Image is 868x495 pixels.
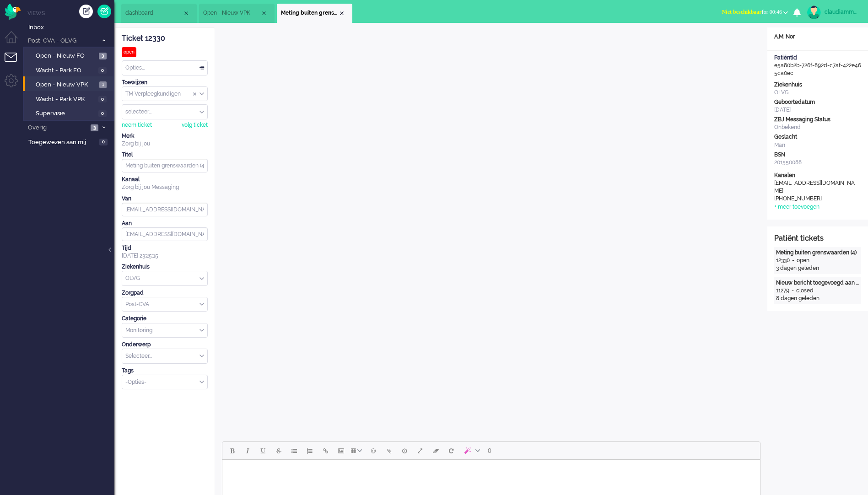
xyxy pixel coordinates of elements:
a: claudiammsc [805,5,859,19]
button: Italic [240,443,255,458]
span: Post-CVA - OLVG [27,37,97,45]
div: e5a80b2b-726f-892d-c7af-422e465ca0ec [767,54,868,77]
div: - [789,287,796,295]
div: Assign User [122,104,208,119]
div: [EMAIL_ADDRESS][DOMAIN_NAME] [774,179,857,195]
img: flow_omnibird.svg [5,4,21,20]
button: Insert/edit link [318,443,333,458]
span: 0 [99,139,108,145]
span: 3 [99,53,107,59]
div: 201550088 [774,159,861,167]
div: - [790,257,797,264]
li: Tickets menu [5,53,25,73]
div: Nieuw bericht toegevoegd aan gesprek [776,279,859,287]
span: Wacht - Park FO [36,66,96,75]
span: dashboard [125,9,183,17]
button: Strikethrough [271,443,286,458]
a: Open - Nieuw FO 3 [27,50,113,60]
button: Delay message [397,443,412,458]
div: Zorg bij jou Messaging [122,183,208,191]
span: 1 [99,81,107,88]
button: Clear formatting [428,443,443,458]
button: Insert/edit image [333,443,349,458]
div: Aan [122,220,208,227]
div: ZBJ Messaging Status [774,116,861,124]
span: 0 [98,110,107,117]
span: Open - Nieuw VPK [203,9,260,17]
div: Close tab [260,10,268,17]
button: Bold [224,443,240,458]
div: Geslacht [774,133,861,141]
div: [DATE] [774,106,861,114]
span: Supervisie [36,109,96,118]
div: BSN [774,151,861,159]
div: 11279 [776,287,789,295]
div: Ticket 12330 [122,33,208,44]
div: [DATE] 23:25:15 [122,244,208,260]
li: Niet beschikbaarfor 00:46 [717,3,793,23]
div: 3 dagen geleden [776,264,859,272]
div: Close tab [183,10,190,17]
button: Numbered list [302,443,318,458]
li: Dashboard [121,4,197,23]
div: Onderwerp [122,341,208,349]
button: AI [459,443,484,458]
div: open [797,257,809,264]
span: Meting buiten grenswaarden (4) [281,9,338,17]
a: Open - Nieuw VPK 1 [27,79,113,89]
div: Zorgpad [122,289,208,297]
a: Wacht - Park FO 0 [27,65,113,75]
span: for 00:46 [722,9,782,15]
div: Ziekenhuis [774,81,861,89]
div: 8 dagen geleden [776,295,859,302]
span: Open - Nieuw VPK [36,81,97,89]
span: 3 [91,124,98,131]
div: Select Tags [122,375,208,390]
div: Tags [122,367,208,375]
div: volg ticket [182,121,208,129]
div: Onbekend [774,124,861,131]
div: PatiëntId [774,54,861,62]
span: 0 [488,447,491,454]
li: Admin menu [5,74,25,95]
span: Inbox [28,23,114,32]
button: Fullscreen [412,443,428,458]
span: 0 [98,96,107,103]
div: Tijd [122,244,208,252]
a: Inbox [27,22,114,32]
div: 12330 [776,257,790,264]
div: Creëer ticket [79,5,93,18]
a: Toegewezen aan mij 0 [27,137,114,147]
div: + meer toevoegen [774,203,819,211]
div: claudiammsc [825,7,859,16]
li: Views [27,9,114,17]
a: Supervisie 0 [27,108,113,118]
span: Open - Nieuw FO [36,52,97,60]
img: avatar [807,5,821,19]
button: Underline [255,443,271,458]
li: View [199,4,275,23]
button: 0 [484,443,496,458]
div: Meting buiten grenswaarden (4) [776,249,859,257]
div: Man [774,141,861,149]
button: Emoticons [366,443,381,458]
li: Dashboard menu [5,31,25,52]
a: Quick Ticket [97,5,111,18]
button: Bullet list [286,443,302,458]
span: 0 [98,67,107,74]
div: Patiënt tickets [774,233,861,244]
div: Zorg bij jou [122,140,208,148]
div: A.M. Nor [767,33,868,41]
span: Niet beschikbaar [722,9,762,15]
a: Wacht - Park VPK 0 [27,94,113,104]
button: Table [349,443,366,458]
span: Wacht - Park VPK [36,95,96,104]
button: Reset content [443,443,459,458]
div: Kanaal [122,176,208,183]
div: Categorie [122,315,208,323]
a: Omnidesk [5,6,21,13]
button: Niet beschikbaarfor 00:46 [717,5,793,19]
div: Toewijzen [122,79,208,86]
div: [PHONE_NUMBER] [774,195,857,203]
